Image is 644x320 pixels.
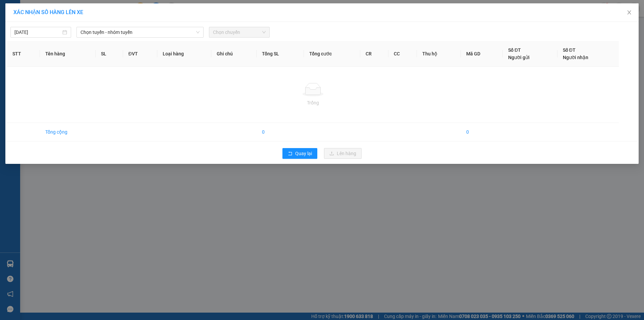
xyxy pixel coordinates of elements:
th: Tổng cước [304,41,360,67]
button: rollbackQuay lại [282,148,317,159]
span: Người gửi [508,55,530,60]
th: CR [360,41,389,67]
span: Số ĐT [563,47,576,53]
span: XÁC NHẬN SỐ HÀNG LÊN XE [13,9,83,15]
span: Chọn tuyến - nhóm tuyến [80,27,200,37]
span: Số ĐT [508,47,521,53]
span: Quay lại [295,150,312,157]
th: Loại hàng [157,41,211,67]
th: Ghi chú [211,41,257,67]
span: Chọn chuyến [213,27,266,37]
button: Close [620,3,639,22]
td: 0 [461,123,503,141]
span: close [627,10,632,15]
span: Người nhận [563,55,588,60]
input: 12/10/2025 [14,29,61,36]
span: rollback [288,151,292,156]
span: down [196,30,200,34]
th: SL [96,41,123,67]
td: Tổng cộng [40,123,96,141]
th: ĐVT [123,41,157,67]
button: uploadLên hàng [324,148,362,159]
th: Mã GD [461,41,503,67]
th: Tên hàng [40,41,96,67]
div: Trống [12,99,613,106]
th: CC [388,41,417,67]
td: 0 [257,123,304,141]
th: Tổng SL [257,41,304,67]
th: STT [7,41,40,67]
th: Thu hộ [417,41,461,67]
